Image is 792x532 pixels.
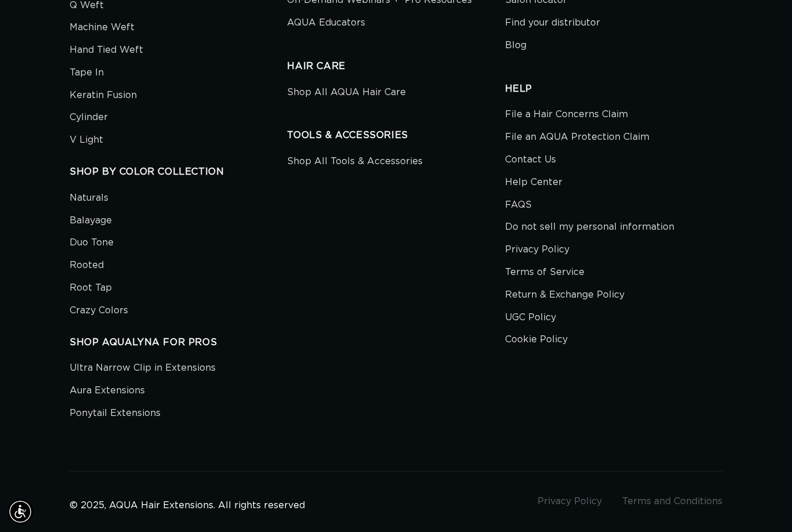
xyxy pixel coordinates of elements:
[70,277,112,299] a: Root Tap
[537,497,602,506] a: Privacy Policy
[70,336,287,349] h2: SHOP AQUALYNA FOR PROS
[505,284,624,306] a: Return & Exchange Policy
[70,501,305,510] small: © 2025, AQUA Hair Extensions. All rights reserved
[505,106,628,126] a: File a Hair Concerns Claim
[505,194,532,216] a: FAQS
[505,34,526,57] a: Blog
[70,190,108,209] a: Naturals
[505,306,556,329] a: UGC Policy
[70,379,145,402] a: Aura Extensions
[734,476,792,532] iframe: Chat Widget
[70,209,112,232] a: Balayage
[70,299,128,322] a: Crazy Colors
[70,61,104,84] a: Tape In
[287,153,423,173] a: Shop All Tools & Accessories
[505,126,649,149] a: File an AQUA Protection Claim
[70,84,137,107] a: Keratin Fusion
[287,12,365,34] a: AQUA Educators
[505,328,568,351] a: Cookie Policy
[70,39,143,61] a: Hand Tied Weft
[70,231,114,254] a: Duo Tone
[287,84,406,104] a: Shop All AQUA Hair Care
[505,149,556,171] a: Contact Us
[287,129,504,142] h2: TOOLS & ACCESSORIES
[622,497,722,506] a: Terms and Conditions
[70,360,216,379] a: Ultra Narrow Clip in Extensions
[70,129,103,151] a: V Light
[287,60,504,73] h2: HAIR CARE
[70,254,104,277] a: Rooted
[70,402,161,425] a: Ponytail Extensions
[505,216,674,238] a: Do not sell my personal information
[505,171,562,194] a: Help Center
[8,499,33,524] div: Accessibility Menu
[505,83,722,95] h2: HELP
[70,106,108,129] a: Cylinder
[505,261,584,284] a: Terms of Service
[70,16,135,39] a: Machine Weft
[70,166,287,178] h2: SHOP BY COLOR COLLECTION
[505,12,600,34] a: Find your distributor
[505,238,569,261] a: Privacy Policy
